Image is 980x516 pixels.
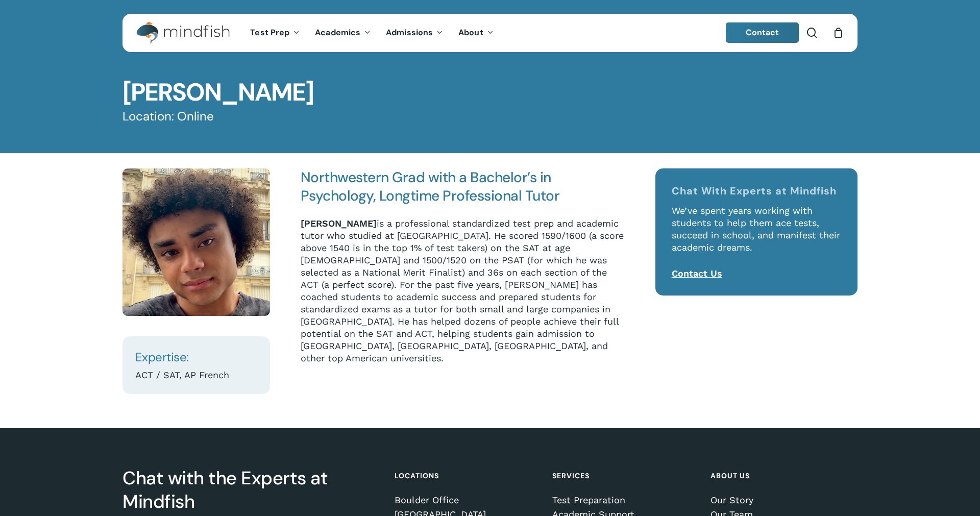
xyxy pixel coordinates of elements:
[710,466,854,485] h4: About Us
[378,29,451,37] a: Admissions
[451,29,501,37] a: About
[746,27,779,38] span: Contact
[135,349,189,365] span: Expertise:
[242,29,307,37] a: Test Prep
[458,27,483,38] span: About
[301,217,626,364] div: is a professional standardized test prep and academic tutor who studied at [GEOGRAPHIC_DATA]. He ...
[250,27,289,38] span: Test Prep
[307,29,378,37] a: Academics
[122,168,270,316] img: Oliver Levine Square
[832,27,844,38] a: Cart
[122,108,214,124] span: Location: Online
[710,495,854,505] a: Our Story
[395,466,538,485] h4: Locations
[672,205,842,267] p: We’ve spent years working with students to help them ace tests, succeed in school, and manifest t...
[726,22,799,43] a: Contact
[672,185,842,197] h4: Chat With Experts at Mindfish
[386,27,433,38] span: Admissions
[301,218,377,229] strong: [PERSON_NAME]
[672,268,722,279] a: Contact Us
[122,466,380,513] h3: Chat with the Experts at Mindfish
[301,168,626,205] h4: Northwestern Grad with a Bachelor’s in Psychology, Longtime Professional Tutor
[395,495,538,505] a: Boulder Office
[315,27,360,38] span: Academics
[135,369,257,381] p: ACT / SAT, AP French
[552,466,696,485] h4: Services
[122,14,857,52] header: Main Menu
[242,14,501,52] nav: Main Menu
[122,80,857,105] h1: [PERSON_NAME]
[552,495,696,505] a: Test Preparation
